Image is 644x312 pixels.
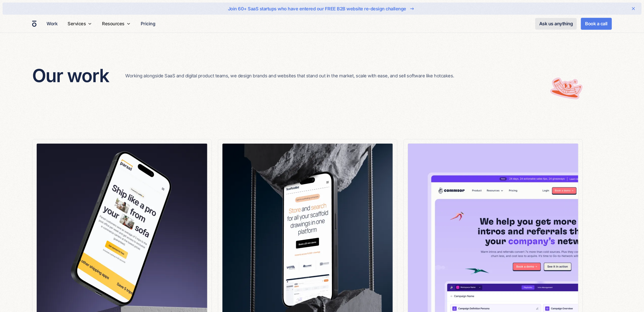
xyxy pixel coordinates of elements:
a: Ask us anything [535,18,577,30]
div: Join 60+ SaaS startups who have entered our FREE B2B website re-design challenge [228,5,406,12]
a: Book a call [581,18,612,30]
div: Services [66,15,94,33]
h2: Our work [32,65,109,86]
a: Join 60+ SaaS startups who have entered our FREE B2B website re-design challenge [19,5,625,13]
div: Resources [100,15,133,33]
div: Services [68,20,86,27]
a: Work [45,19,59,29]
a: Pricing [139,19,157,29]
p: Working alongside SaaS and digital product teams, we design brands and websites that stand out in... [125,72,466,79]
div: Resources [102,20,124,27]
a: home [32,20,36,27]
